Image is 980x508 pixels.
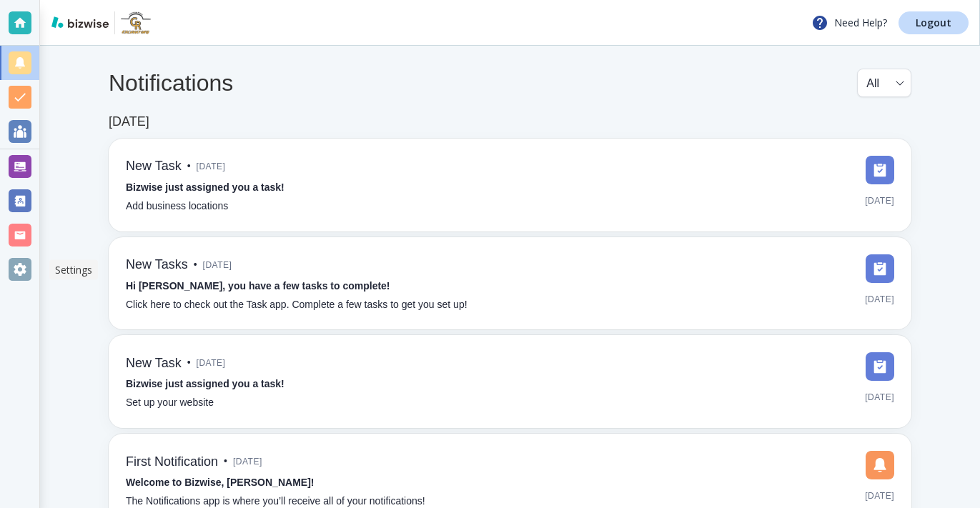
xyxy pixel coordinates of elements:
img: bizwise [51,16,109,28]
h6: New Task [126,159,182,174]
span: [DATE] [865,289,894,310]
p: Settings [55,263,92,277]
span: [DATE] [197,352,226,374]
a: New Task•[DATE]Bizwise just assigned you a task!Add business locations[DATE] [109,139,911,231]
p: • [187,159,191,174]
h6: [DATE] [109,114,149,130]
img: DashboardSidebarTasks.svg [866,254,894,283]
a: New Tasks•[DATE]Hi [PERSON_NAME], you have a few tasks to complete!Click here to check out the Ta... [109,237,911,330]
strong: Welcome to Bizwise, [PERSON_NAME]! [126,477,314,488]
span: [DATE] [865,485,894,507]
p: Click here to check out the Task app. Complete a few tasks to get you set up! [126,297,467,313]
strong: Hi [PERSON_NAME], you have a few tasks to complete! [126,280,390,292]
img: DashboardSidebarTasks.svg [866,352,894,381]
h6: New Task [126,356,182,372]
img: DashboardSidebarTasks.svg [866,156,894,184]
a: Logout [899,11,969,34]
span: [DATE] [197,156,226,177]
p: Logout [916,18,951,28]
div: All [866,69,902,96]
span: [DATE] [203,254,232,276]
span: [DATE] [233,451,262,472]
strong: Bizwise just assigned you a task! [126,181,284,193]
a: New Task•[DATE]Bizwise just assigned you a task!Set up your website[DATE] [109,335,911,428]
h4: Notifications [109,69,233,96]
p: Add business locations [126,199,228,214]
p: Need Help? [811,14,887,31]
p: • [187,355,191,371]
p: • [224,454,227,469]
p: Set up your website [126,395,214,411]
h6: First Notification [126,454,218,470]
span: [DATE] [865,387,894,408]
strong: Bizwise just assigned you a task! [126,378,284,389]
p: • [194,257,197,273]
h6: New Tasks [126,257,188,273]
img: CR Excavating [121,11,151,34]
img: DashboardSidebarNotification.svg [866,451,894,479]
span: [DATE] [865,190,894,211]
